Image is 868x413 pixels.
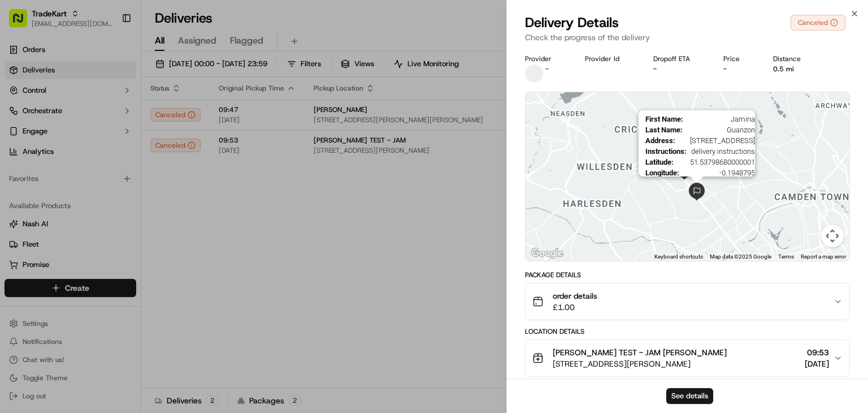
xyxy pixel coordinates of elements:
button: Keyboard shortcuts [654,253,703,261]
span: • [94,175,98,184]
span: [PERSON_NAME] [35,205,92,214]
span: API Documentation [107,252,181,264]
span: Latitude : [645,158,674,166]
span: Instructions : [645,147,687,156]
span: • [94,205,98,214]
span: Last Name : [645,126,683,134]
span: Knowledge Base [23,252,86,264]
div: Distance [773,54,816,63]
button: See details [666,388,713,404]
span: Longitude : [645,169,679,177]
button: order details£1.00 [526,283,849,320]
div: Provider Id [585,54,635,63]
a: Open this area in Google Maps (opens a new window) [528,246,566,261]
span: delivery instructions [691,147,755,156]
div: - [653,64,705,74]
div: Past conversations [11,147,76,156]
button: See all [175,144,206,158]
div: We're available if you need us! [51,119,155,128]
span: First Name : [645,115,683,123]
span: £1.00 [553,302,597,313]
a: Terms (opens in new tab) [778,253,794,260]
p: Welcome 👋 [11,45,206,63]
span: 09:53 [805,347,829,358]
span: - [545,64,549,74]
div: Start new chat [51,107,185,119]
input: Got a question? Start typing here... [29,72,203,84]
span: [PERSON_NAME] [35,175,92,184]
span: 51.53798680000001 [678,158,755,166]
div: Package Details [525,270,850,279]
img: Google [528,246,566,261]
span: -0.1948795 [684,169,755,177]
a: 💻API Documentation [91,248,186,268]
span: Delivery Details [525,14,619,32]
span: order details [553,290,597,302]
span: [DATE] [805,358,829,369]
img: Josh Dodd [11,164,29,182]
a: 📗Knowledge Base [7,248,91,268]
div: 0.5 mi [773,64,816,74]
button: Start new chat [192,111,206,124]
button: Canceled [791,15,845,31]
span: Address : [645,136,675,145]
img: 1736555255976-a54dd68f-1ca7-489b-9aae-adbdc363a1c4 [23,206,32,215]
span: [DATE] [100,175,123,184]
span: [PERSON_NAME] TEST - JAM [PERSON_NAME] [553,347,727,358]
div: Price [723,54,755,63]
span: [STREET_ADDRESS] [680,136,755,145]
button: Map camera controls [821,225,844,247]
span: Pylon [112,280,137,289]
button: [PERSON_NAME] TEST - JAM [PERSON_NAME][STREET_ADDRESS][PERSON_NAME]09:53[DATE] [526,340,849,376]
span: [DATE] [100,205,123,214]
div: Provider [525,54,567,63]
p: Check the progress of the delivery [525,32,850,43]
span: Jamina [688,115,755,123]
img: Grace Nketiah [11,195,29,213]
div: 📗 [11,253,20,263]
div: - [723,64,755,74]
span: [STREET_ADDRESS][PERSON_NAME] [553,358,727,369]
span: Map data ©2025 Google [710,253,771,260]
div: Dropoff ETA [653,54,705,63]
img: 1736555255976-a54dd68f-1ca7-489b-9aae-adbdc363a1c4 [11,107,32,128]
img: Nash [11,11,34,33]
a: Powered byPylon [80,279,137,289]
div: Location Details [525,327,850,336]
a: Report a map error [801,253,846,260]
span: Guanzon [687,126,755,134]
img: 1753817452368-0c19585d-7be3-40d9-9a41-2dc781b3d1eb [24,107,44,128]
div: 💻 [96,253,105,263]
